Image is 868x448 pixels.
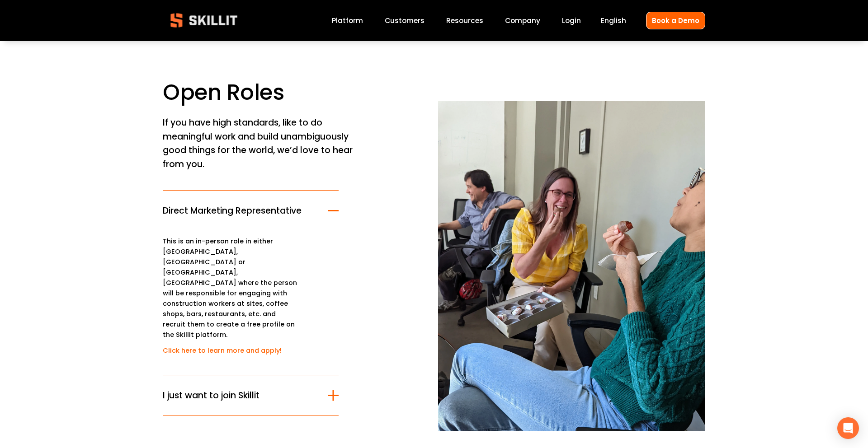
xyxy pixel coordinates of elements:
a: Login [562,14,581,27]
a: Platform [332,14,363,27]
a: Book a Demo [646,12,705,29]
div: language picker [601,14,626,27]
a: Click here to learn more and apply! [163,346,282,355]
button: Direct Marketing Representative [163,191,339,231]
a: folder dropdown [446,14,483,27]
div: Direct Marketing Representative [163,231,339,375]
span: Resources [446,15,483,26]
h1: Open Roles [163,79,430,106]
button: I just want to join Skillit [163,375,339,415]
span: I just want to join Skillit [163,389,328,402]
span: English [601,15,626,26]
div: Open Intercom Messenger [837,417,859,439]
a: Company [505,14,540,27]
span: Direct Marketing Representative [163,204,328,217]
a: Customers [385,14,425,27]
p: If you have high standards, like to do meaningful work and build unambiguously good things for th... [163,116,361,172]
img: Skillit [163,7,245,34]
p: This is an in-person role in either [GEOGRAPHIC_DATA], [GEOGRAPHIC_DATA] or [GEOGRAPHIC_DATA], [G... [163,236,298,340]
